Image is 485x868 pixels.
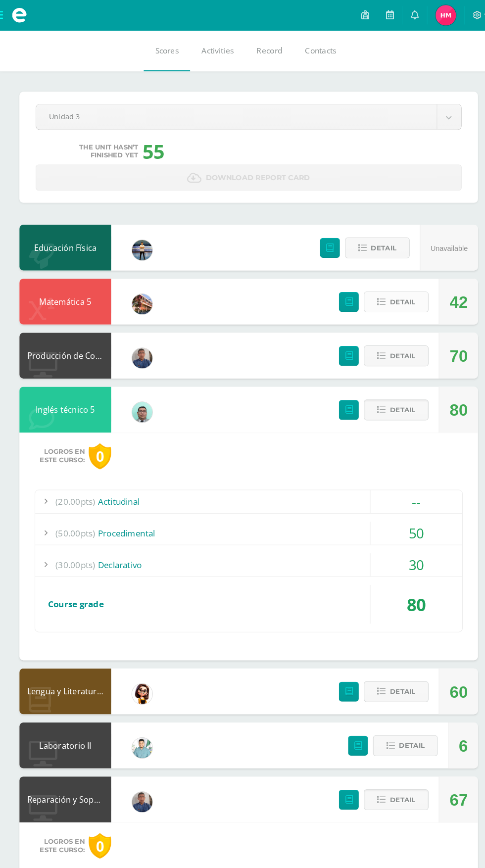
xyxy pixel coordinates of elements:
[354,388,417,408] button: Detail
[354,336,417,356] button: Detail
[20,702,109,746] div: Laboratorio II
[48,581,102,592] span: Course grade
[129,664,149,684] img: cddb2fafc80e4a6e526b97ae3eca20ef.png
[437,376,455,421] div: 80
[380,663,404,681] span: Detail
[380,389,404,407] span: Detail
[388,715,413,733] span: Detail
[437,324,455,368] div: 70
[35,476,450,498] div: Actitudinal
[336,231,399,251] button: Detail
[20,754,109,799] div: Reparación y Soporte Técnico
[87,431,109,456] div: 0
[354,767,417,787] button: Detail
[297,44,328,54] span: Contacts
[446,702,455,747] div: 6
[141,30,186,69] a: Scores
[129,769,149,789] img: bf66807720f313c6207fc724d78fb4d0.png
[78,139,136,155] span: The unit hasn’t finished yet
[20,323,109,368] div: Producción de Contennidos Digitales
[129,286,149,305] img: 0a4f8d2552c82aaa76f7aefb013bc2ce.png
[20,218,109,263] div: Educación Física
[361,537,450,560] div: 30
[424,5,444,25] img: 083d8a0a7046cc2b39a6000da3559cd3.png
[55,476,94,498] span: (20.00pts)
[419,237,455,245] span: Unavailable
[354,662,417,682] button: Detail
[201,161,302,185] span: Download report card
[20,649,109,694] div: Lengua y Literatura 5
[239,30,286,69] a: Record
[20,376,109,420] div: Inglés técnico 5
[361,476,450,498] div: --
[152,44,175,54] span: Scores
[361,232,386,250] span: Detail
[361,507,450,529] div: 50
[380,768,404,786] span: Detail
[380,337,404,355] span: Detail
[87,809,109,834] div: 0
[35,507,450,529] div: Procedimental
[286,30,339,69] a: Contacts
[197,44,228,54] span: Activities
[361,568,450,606] div: 80
[55,507,94,529] span: (50.00pts)
[140,134,161,160] div: 55
[129,717,149,736] img: 3bbeeb896b161c296f86561e735fa0fc.png
[186,30,239,69] a: Activities
[40,435,83,451] span: Logros en este curso:
[129,338,149,358] img: bf66807720f313c6207fc724d78fb4d0.png
[129,390,149,410] img: d4d564538211de5578f7ad7a2fdd564e.png
[354,283,417,303] button: Detail
[437,271,455,316] div: 42
[48,101,413,125] span: Unidad 3
[36,101,449,126] a: Unidad 3
[20,271,109,315] div: Matemática 5
[437,650,455,694] div: 60
[250,44,275,54] span: Record
[363,714,426,734] button: Detail
[129,233,149,253] img: bde165c00b944de6c05dcae7d51e2fcc.png
[35,537,450,560] div: Declarativo
[40,814,83,829] span: Logros en este curso:
[55,537,94,560] span: (30.00pts)
[437,755,455,799] div: 67
[380,284,404,302] span: Detail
